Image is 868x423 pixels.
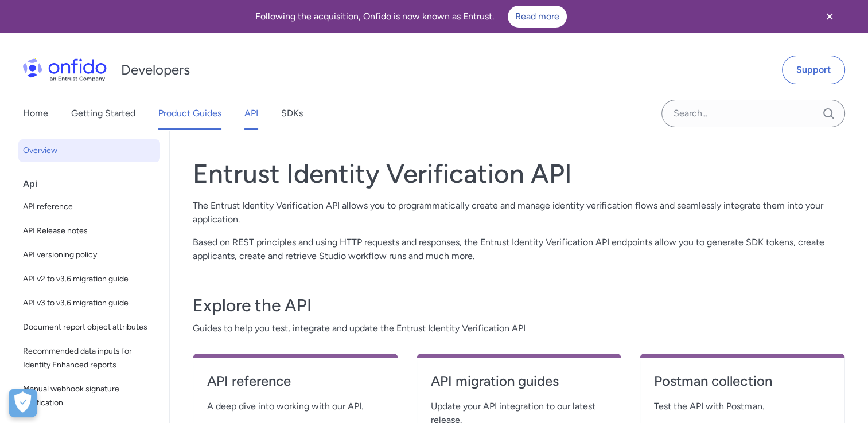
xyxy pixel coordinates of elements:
[508,6,567,28] a: Read more
[23,224,155,238] span: API Release notes
[23,248,155,262] span: API versioning policy
[18,316,160,339] a: Document report object attributes
[207,399,384,413] span: A deep dive into working with our API.
[18,139,160,162] a: Overview
[23,58,107,81] img: Onfido Logo
[9,389,37,417] div: Cookie Preferences
[23,320,155,334] span: Document report object attributes
[121,61,190,79] h1: Developers
[18,195,160,218] a: API reference
[193,322,845,335] span: Guides to help you test, integrate and update the Entrust Identity Verification API
[23,144,155,158] span: Overview
[18,244,160,267] a: API versioning policy
[18,220,160,242] a: API Release notes
[431,372,608,390] h4: API migration guides
[654,372,831,390] h4: Postman collection
[71,97,135,130] a: Getting Started
[281,97,303,130] a: SDKs
[23,382,155,410] span: Manual webhook signature verification
[23,173,165,195] div: Api
[661,100,845,127] input: Onfido search input field
[244,97,258,130] a: API
[193,199,845,226] p: The Entrust Identity Verification API allows you to programmatically create and manage identity v...
[23,344,155,372] span: Recommended data inputs for Identity Enhanced reports
[18,292,160,315] a: API v3 to v3.6 migration guide
[207,372,384,399] a: API reference
[14,6,808,28] div: Following the acquisition, Onfido is now known as Entrust.
[782,56,845,84] a: Support
[808,2,851,31] button: Close banner
[9,389,37,417] button: Open Preferences
[193,294,845,317] h3: Explore the API
[18,378,160,414] a: Manual webhook signature verification
[18,268,160,291] a: API v2 to v3.6 migration guide
[18,340,160,377] a: Recommended data inputs for Identity Enhanced reports
[654,399,831,413] span: Test the API with Postman.
[207,372,384,390] h4: API reference
[23,97,48,130] a: Home
[23,272,155,286] span: API v2 to v3.6 migration guide
[823,10,836,23] svg: Close banner
[23,200,155,214] span: API reference
[193,158,845,190] h1: Entrust Identity Verification API
[654,372,831,399] a: Postman collection
[23,296,155,310] span: API v3 to v3.6 migration guide
[431,372,608,399] a: API migration guides
[158,97,221,130] a: Product Guides
[193,236,845,263] p: Based on REST principles and using HTTP requests and responses, the Entrust Identity Verification...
